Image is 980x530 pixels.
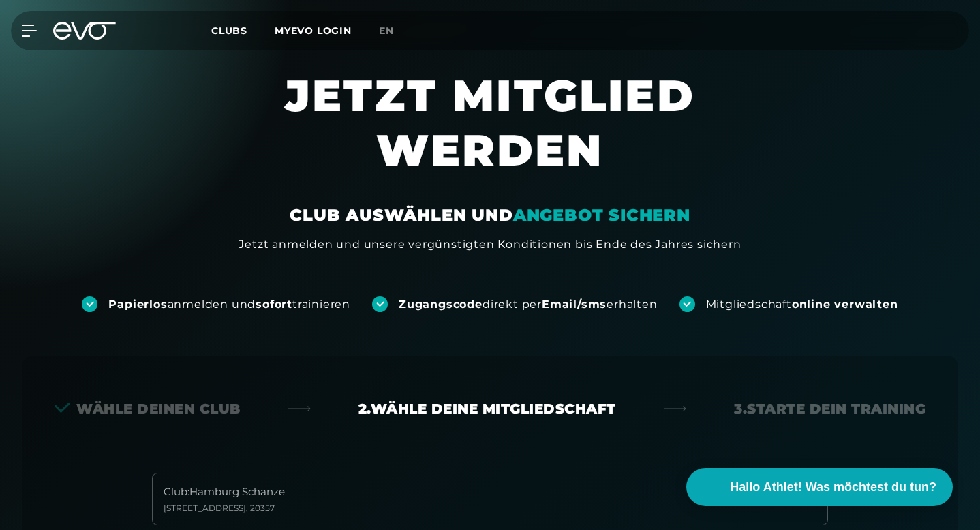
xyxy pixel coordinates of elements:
[164,503,285,514] div: [STREET_ADDRESS] , 20357
[290,204,690,226] div: CLUB AUSWÄHLEN UND
[792,298,898,311] strong: online verwalten
[379,25,394,37] span: en
[239,236,741,253] div: Jetzt anmelden und unsere vergünstigten Konditionen bis Ende des Jahres sichern
[55,399,241,418] div: Wähle deinen Club
[399,298,483,311] strong: Zugangscode
[211,25,247,37] span: Clubs
[108,297,350,312] div: anmelden und trainieren
[108,298,167,311] strong: Papierlos
[686,468,953,506] button: Hallo Athlet! Was möchtest du tun?
[730,478,936,497] span: Hallo Athlet! Was möchtest du tun?
[358,399,616,418] div: 2. Wähle deine Mitgliedschaft
[256,298,292,311] strong: sofort
[164,484,285,500] div: Club : Hamburg Schanze
[399,297,657,312] div: direkt per erhalten
[734,399,925,418] div: 3. Starte dein Training
[177,68,803,204] h1: JETZT MITGLIED WERDEN
[542,298,607,311] strong: Email/sms
[706,297,898,312] div: Mitgliedschaft
[513,205,690,225] em: ANGEBOT SICHERN
[379,23,410,39] a: en
[275,25,352,37] a: MYEVO LOGIN
[211,24,275,37] a: Clubs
